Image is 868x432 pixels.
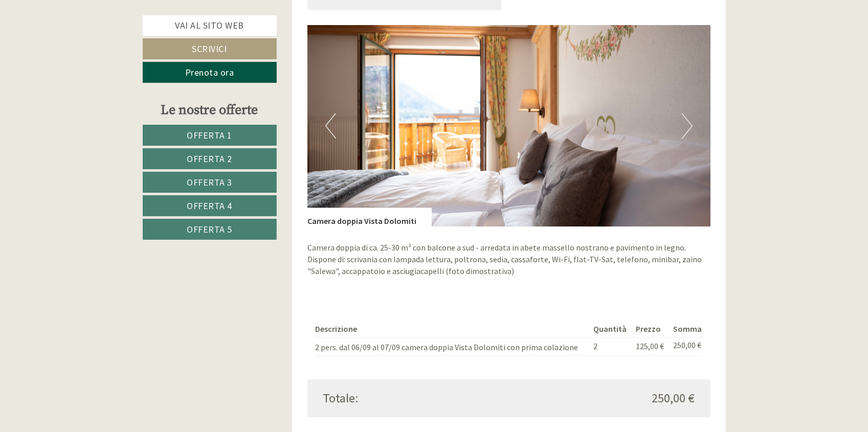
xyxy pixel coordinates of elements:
[143,62,277,83] a: Prenota ora
[589,321,632,337] th: Quantità
[307,242,710,277] p: Camera doppia di ca. 25-30 m² con balcone a sud - arredata in abete massello nostrano e pavimento...
[187,200,232,212] span: Offerta 4
[632,321,669,337] th: Prezzo
[187,176,232,188] span: Offerta 3
[325,113,336,139] button: Previous
[589,337,632,355] td: 2
[315,321,589,337] th: Descrizione
[187,129,232,141] span: Offerta 1
[307,25,710,226] img: image
[143,101,277,120] div: Le nostre offerte
[307,208,432,227] div: Camera doppia Vista Dolomiti
[636,341,664,351] span: 125,00 €
[315,337,589,355] td: 2 pers. dal 06/09 al 07/09 camera doppia Vista Dolomiti con prima colazione
[652,390,695,407] span: 250,00 €
[187,153,232,165] span: Offerta 2
[669,337,703,355] td: 250,00 €
[143,15,277,36] a: Vai al sito web
[682,113,693,139] button: Next
[187,223,232,235] span: Offerta 5
[669,321,703,337] th: Somma
[315,390,509,407] div: Totale:
[143,38,277,59] a: Scrivici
